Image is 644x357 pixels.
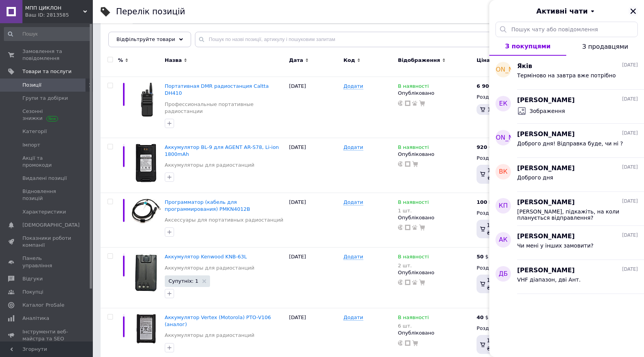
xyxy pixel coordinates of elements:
[566,37,644,56] button: З продавцями
[398,254,429,262] span: В наявності
[287,77,342,138] div: [DATE]
[398,83,429,91] span: В наявності
[165,83,269,96] a: Портативная DMR радиостанция Caltta DH410
[195,32,629,47] input: Пошук по назві позиції, артикулу і пошуковим запитам
[398,323,429,329] div: 6 шт.
[499,270,507,278] span: ДБ
[118,57,123,64] span: %
[22,155,72,169] span: Акції та промокоди
[499,202,507,210] span: КП
[22,82,41,89] span: Позиції
[487,277,526,291] span: 12.8%, 273.92 ₴
[22,188,72,202] span: Відновлення позицій
[343,199,363,205] span: Додати
[489,226,644,260] button: АК[PERSON_NAME][DATE]Чи мені у інших замовити?
[622,62,638,68] span: [DATE]
[4,27,91,41] input: Пошук
[487,167,522,181] span: 18%, 165.60 ₴
[489,158,644,192] button: вК[PERSON_NAME][DATE]Доброго дня
[478,133,529,142] span: [PERSON_NAME]
[136,144,156,182] img: Аккумулятор BL-9 для AGENT AR-S78, Li-ion 1800mAh
[499,167,507,176] span: вК
[517,174,553,181] span: Доброго дня
[398,314,429,323] span: В наявності
[22,48,72,62] span: Замовлення та повідомлення
[165,162,255,169] a: Аккумуляторы для радиостанций
[489,37,566,56] button: З покупцями
[22,255,72,269] span: Панель управління
[343,57,355,64] span: Код
[622,266,638,273] span: [DATE]
[287,193,342,248] div: [DATE]
[622,164,638,171] span: [DATE]
[165,199,250,212] a: Программатор (кабель для программирования) PMKN4012B
[517,277,581,283] span: VHF діапазон, дві Ант.
[477,254,483,260] b: 50
[398,90,473,97] div: Опубліковано
[530,107,565,115] span: Зображення
[22,68,72,75] span: Товари та послуги
[477,144,492,151] div: ₴
[629,7,638,16] button: Закрити
[487,106,512,113] span: 1%, 69 ₴
[477,83,498,90] div: ₴
[22,235,72,249] span: Показники роботи компанії
[499,236,507,244] span: АК
[165,144,279,157] span: Аккумулятор BL-9 для AGENT AR-S78, Li-ion 1800mAh
[108,32,149,39] span: Опубліковані
[622,96,638,102] span: [DATE]
[505,43,551,50] span: З покупцями
[135,253,158,292] img: Аккумулятор Kenwood KNB-63L
[517,72,616,79] span: Терміново на завтра вже потрібно
[489,56,644,90] button: [PERSON_NAME]Яків[DATE]Терміново на завтра вже потрібно
[165,314,271,327] a: Аккумулятор Vertex (Motorola) PTO-V106 (аналог)
[398,144,429,152] span: В наявності
[582,43,628,50] span: З продавцями
[165,332,255,339] a: Аккумуляторы для радиостанций
[22,208,66,215] span: Характеристики
[517,164,575,173] span: [PERSON_NAME]
[132,83,161,120] img: Портативная DMR радиостанция Caltta DH410
[478,65,529,74] span: [PERSON_NAME]
[132,199,161,225] img: Программатор (кабель для программирования) PMKN4012B
[22,315,49,322] span: Аналітика
[517,232,575,241] span: [PERSON_NAME]
[22,95,68,102] span: Групи та добірки
[477,57,490,64] span: Ціна
[622,232,638,239] span: [DATE]
[22,275,43,282] span: Відгуки
[22,128,47,135] span: Категорії
[499,99,507,108] span: ЕК
[22,222,80,229] span: [DEMOGRAPHIC_DATA]
[22,328,72,342] span: Інструменти веб-майстра та SEO
[165,57,182,64] span: Назва
[165,217,284,224] a: Аксессуары для портативных радиостанций
[517,140,623,147] span: Доброго дня! Відправка буде, чи ні ?
[343,144,363,150] span: Додати
[536,6,588,16] span: Активні чати
[398,269,473,276] div: Опубліковано
[477,94,530,101] div: Роздріб
[398,199,429,207] span: В наявності
[25,5,83,12] span: МПП ЦИКЛОН
[22,108,72,122] span: Сезонні знижки
[116,36,175,42] span: Відфільтруйте товари
[343,83,363,89] span: Додати
[517,266,575,275] span: [PERSON_NAME]
[517,130,575,139] span: [PERSON_NAME]
[517,243,593,249] span: Чи мені у інших замовити?
[287,248,342,308] div: [DATE]
[165,254,247,260] a: Аккумулятор Kenwood KNB-63L
[477,253,489,260] div: $
[517,198,575,207] span: [PERSON_NAME]
[22,175,67,182] span: Видалені позиції
[487,222,526,236] span: 16.5%, 734.25 ₴
[22,289,43,296] span: Покупці
[495,22,638,37] input: Пошук чату або повідомлення
[287,138,342,193] div: [DATE]
[477,325,530,332] div: Роздріб
[511,6,622,16] button: Активні чати
[477,314,483,320] b: 40
[398,208,429,214] div: 1 шт.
